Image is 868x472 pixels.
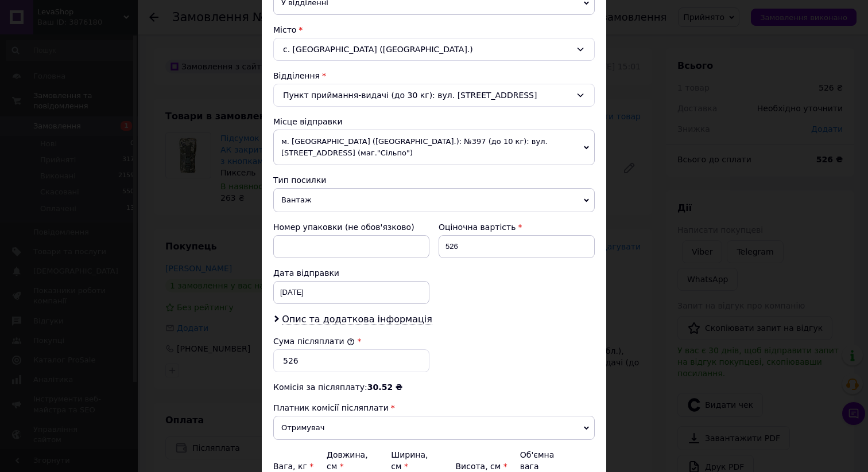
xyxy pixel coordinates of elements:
span: Опис та додаткова інформація [282,314,432,325]
div: Об'ємна вага [520,449,575,472]
label: Довжина, см [327,450,368,471]
label: Ширина, см [391,450,428,471]
div: Номер упаковки (не обов'язково) [273,221,429,233]
div: Місто [273,24,595,36]
div: Пункт приймання-видачі (до 30 кг): вул. [STREET_ADDRESS] [273,84,595,107]
span: м. [GEOGRAPHIC_DATA] ([GEOGRAPHIC_DATA].): №397 (до 10 кг): вул. [STREET_ADDRESS] (маг."Сільпо") [273,130,595,165]
div: с. [GEOGRAPHIC_DATA] ([GEOGRAPHIC_DATA].) [273,38,595,61]
span: Отримувач [273,416,595,440]
div: Оціночна вартість [439,221,595,233]
span: 30.52 ₴ [367,383,402,392]
label: Сума післяплати [273,337,355,346]
div: Відділення [273,70,595,81]
span: Місце відправки [273,117,343,126]
div: Дата відправки [273,267,429,279]
div: Комісія за післяплату: [273,381,595,393]
span: Тип посилки [273,175,326,185]
label: Вага, кг [273,462,313,471]
label: Висота, см [455,462,507,471]
span: Вантаж [273,188,595,212]
span: Платник комісії післяплати [273,403,389,412]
